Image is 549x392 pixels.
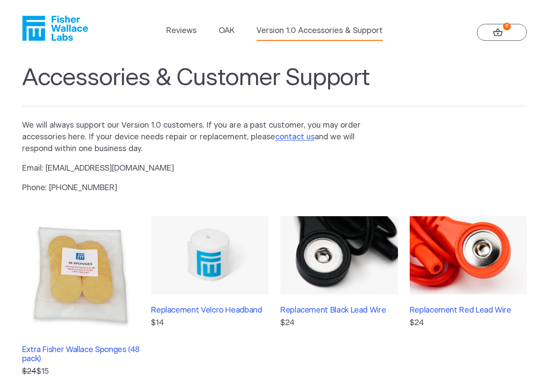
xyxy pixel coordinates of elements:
p: $14 [151,317,269,329]
a: Extra Fisher Wallace Sponges (48 pack) $24$15 [22,216,140,378]
p: Phone: [PHONE_NUMBER] [22,182,376,194]
a: Replacement Red Lead Wire$24 [410,216,527,378]
h3: Extra Fisher Wallace Sponges (48 pack) [22,346,140,364]
s: $24 [22,368,36,376]
img: Replacement Black Lead Wire [280,216,398,294]
h3: Replacement Velcro Headband [151,306,269,316]
p: $24 [280,317,398,329]
p: Email: [EMAIL_ADDRESS][DOMAIN_NAME] [22,163,376,175]
img: Extra Fisher Wallace Sponges (48 pack) [22,216,140,334]
h1: Accessories & Customer Support [22,64,527,106]
img: Replacement Red Lead Wire [410,216,527,294]
img: Replacement Velcro Headband [151,216,269,294]
h3: Replacement Black Lead Wire [280,306,398,316]
a: 0 [477,24,527,41]
a: Replacement Velcro Headband$14 [151,216,269,378]
a: Version 1.0 Accessories & Support [256,25,383,37]
p: We will always support our Version 1.0 customers. If you are a past customer, you may order acces... [22,120,376,155]
p: $24 [410,317,527,329]
a: Reviews [166,25,197,37]
a: contact us [275,133,315,141]
a: OAK [219,25,234,37]
a: Fisher Wallace [22,16,88,41]
h3: Replacement Red Lead Wire [410,306,527,316]
a: Replacement Black Lead Wire$24 [280,216,398,378]
strong: 0 [503,23,511,30]
p: $15 [22,366,140,378]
